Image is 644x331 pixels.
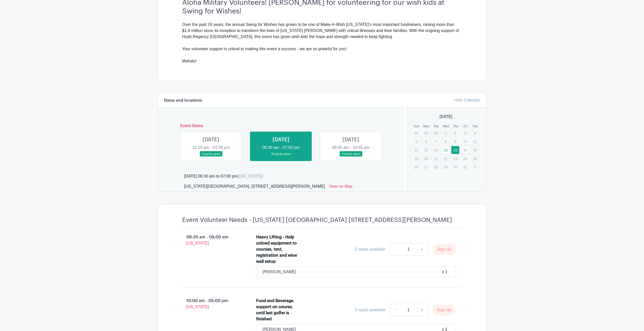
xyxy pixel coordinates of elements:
[442,269,447,275] div: x 1
[389,243,401,255] a: -
[432,163,440,171] p: 28
[174,296,248,312] p: 10:00 am - 05:00 pm
[432,155,440,163] p: 21
[441,124,451,129] th: Wed
[412,137,420,145] p: 5
[256,234,300,265] div: Heavy Lifting - Help unload equipment to courses, tent, registration and wine wall setup
[471,146,479,154] p: 18
[431,124,441,129] th: Tue
[471,155,479,163] p: 25
[461,146,469,154] a: 17
[451,155,459,163] p: 23
[461,124,471,129] th: Fri
[389,304,401,316] a: -
[238,174,263,178] span: ([US_STATE])
[471,129,479,137] p: 4
[461,129,469,137] p: 3
[412,155,420,163] p: 19
[451,137,459,145] p: 9
[433,244,456,255] button: Sign Up
[416,304,428,316] a: +
[412,163,420,171] p: 26
[471,163,479,171] p: 1
[471,137,479,145] p: 11
[184,183,325,191] div: [US_STATE][GEOGRAPHIC_DATA], [STREET_ADDRESS][PERSON_NAME]
[174,232,248,248] p: 06:30 am - 09:00 am
[451,163,459,171] p: 30
[422,146,430,154] p: 13
[164,98,202,103] h6: Dates and locations
[262,269,296,275] p: [PERSON_NAME]
[355,246,385,252] div: 5 spots available
[184,173,263,179] div: [DATE] 06:30 am to 07:00 pm
[461,137,469,145] p: 10
[441,163,450,171] p: 29
[440,114,452,120] span: [DATE]
[470,124,480,129] th: Sat
[441,137,450,145] p: 8
[329,183,352,191] a: View on Map
[422,137,430,145] p: 6
[461,155,469,163] p: 24
[461,163,469,171] p: 31
[441,155,450,163] p: 22
[182,216,452,224] h4: Event Volunteer Needs - [US_STATE] [GEOGRAPHIC_DATA] [STREET_ADDRESS][PERSON_NAME]
[441,129,450,137] p: 1
[182,22,462,64] div: Over the past 19 years, the annual Swing for Wishes has grown to be one of Make-A-Wish [US_STATE]...
[412,129,420,137] p: 28
[422,124,432,129] th: Mon
[412,124,422,129] th: Sun
[422,163,430,171] p: 27
[454,98,480,102] a: Hide Calendar
[416,243,428,255] a: +
[432,146,440,154] p: 14
[432,129,440,137] p: 30
[451,124,461,129] th: Thu
[256,298,300,322] div: Food and Beverage support on course, until last golfer is finished
[432,137,440,145] p: 7
[441,146,450,154] a: 15
[355,307,385,313] div: 5 spots available
[412,146,420,154] p: 12
[422,155,430,163] p: 20
[422,129,430,137] p: 29
[451,129,459,137] p: 2
[176,124,386,128] h6: Event Dates
[433,305,456,315] button: Sign Up
[451,146,459,154] a: 16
